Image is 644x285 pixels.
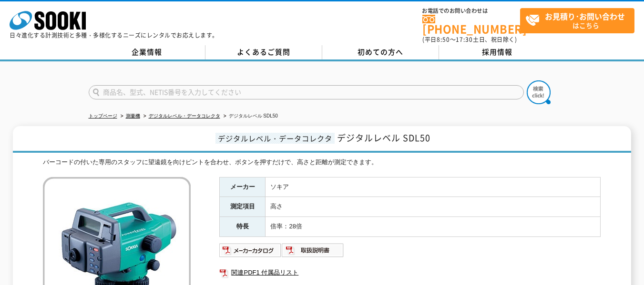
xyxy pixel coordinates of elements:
a: [PHONE_NUMBER] [422,15,520,34]
a: メーカーカタログ [219,249,282,256]
a: デジタルレベル・データコレクタ [149,113,220,118]
th: 特長 [220,217,266,237]
th: メーカー [220,177,266,197]
img: btn_search.png [527,80,551,104]
a: 採用情報 [439,45,556,59]
p: 日々進化する計測技術と多種・多様化するニーズにレンタルでお応えします。 [10,32,218,38]
span: はこちら [525,9,634,32]
span: 初めての方へ [358,47,403,57]
a: トップページ [89,113,117,118]
a: 関連PDF1 付属品リスト [219,266,601,279]
td: 倍率：28倍 [266,217,601,237]
a: 測量機 [126,113,140,118]
th: 測定項目 [220,197,266,217]
a: 初めての方へ [322,45,439,59]
div: バーコードの付いた専用のスタッフに望遠鏡を向けピントを合わせ、ボタンを押すだけで、高さと距離が測定できます。 [43,157,601,167]
strong: お見積り･お問い合わせ [545,10,625,22]
li: デジタルレベル SDL50 [222,111,278,121]
a: 取扱説明書 [282,249,344,256]
td: 高さ [266,197,601,217]
span: デジタルレベル・データコレクタ [215,133,335,144]
img: 取扱説明書 [282,243,344,258]
td: ソキア [266,177,601,197]
a: お見積り･お問い合わせはこちら [520,8,634,33]
a: よくあるご質問 [205,45,322,59]
img: メーカーカタログ [219,243,282,258]
span: (平日 ～ 土日、祝日除く) [422,35,517,44]
span: 17:30 [456,35,473,44]
a: 企業情報 [89,45,205,59]
span: デジタルレベル SDL50 [337,131,430,144]
span: 8:50 [437,35,450,44]
span: お電話でのお問い合わせは [422,8,520,14]
input: 商品名、型式、NETIS番号を入力してください [89,85,524,99]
